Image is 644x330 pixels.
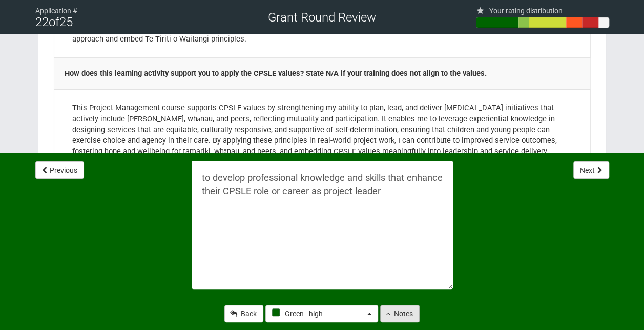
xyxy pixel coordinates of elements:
[380,305,420,322] button: Notes
[265,305,378,322] button: Green - high
[35,15,49,29] span: 22
[476,6,609,13] div: Your rating distribution
[35,161,84,179] button: Previous
[54,90,590,170] td: This Project Management course supports CPSLE values by strengthening my ability to plan, lead, a...
[59,15,73,29] span: 25
[35,6,169,13] div: Application #
[35,17,169,27] div: of
[224,305,263,322] a: Back
[272,308,365,319] span: Green - high
[65,69,487,78] b: How does this learning activity support you to apply the CPSLE values? State N/A if your training...
[573,161,609,179] button: Next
